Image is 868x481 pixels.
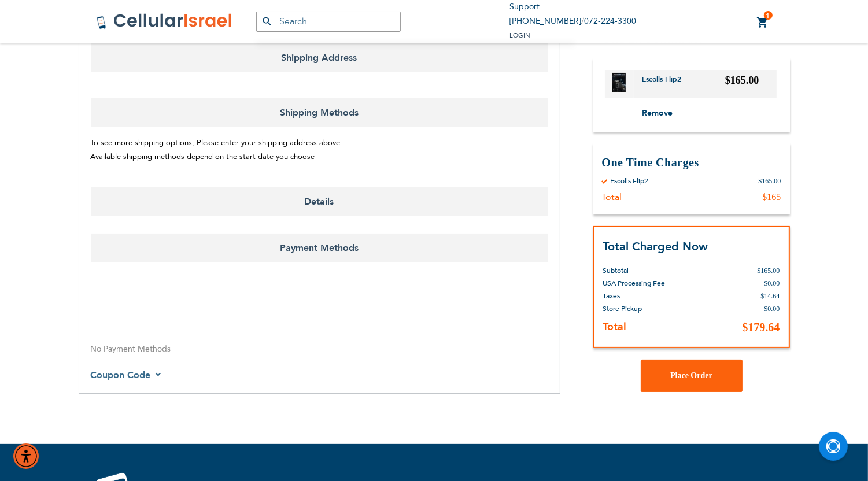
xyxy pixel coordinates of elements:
div: $165.00 [759,176,781,186]
div: Accessibility Menu [13,443,39,469]
a: [PHONE_NUMBER] [509,16,581,27]
div: Total [602,191,622,203]
span: Payment Methods [91,234,548,262]
span: Shipping Address [91,43,548,72]
span: 1 [766,11,770,20]
span: Coupon Code [91,369,151,382]
span: $165.00 [725,75,759,86]
div: No Payment Methods [91,342,548,357]
span: To see more shipping options, Please enter your shipping address above. Available shipping method... [91,138,343,162]
strong: Total [603,320,627,334]
a: Support [509,1,540,12]
span: Store Pickup [603,304,642,313]
span: Remove [642,108,673,119]
span: Place Order [670,371,712,380]
li: / [509,14,636,29]
span: $0.00 [764,279,780,287]
div: Escolls Flip2 [611,176,649,186]
span: Login [509,31,530,40]
th: Subtotal [603,256,693,277]
button: Place Order [641,360,743,392]
span: $14.64 [761,292,780,300]
a: 1 [757,16,770,29]
img: Cellular Israel [96,13,233,30]
span: $165.00 [758,267,780,275]
span: $179.64 [743,321,780,334]
span: Details [91,187,548,216]
img: Escolls Flip2 [612,73,626,92]
strong: Total Charged Now [603,239,708,254]
iframe: reCAPTCHA [91,288,267,334]
h3: One Time Charges [602,155,781,171]
span: USA Processing Fee [603,279,666,288]
th: Taxes [603,290,693,302]
a: 072-224-3300 [584,16,636,27]
div: $165 [763,191,781,203]
span: Shipping Methods [91,98,548,127]
span: $0.00 [764,305,780,313]
input: Search [256,12,401,32]
a: Escolls Flip2 [642,75,690,93]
